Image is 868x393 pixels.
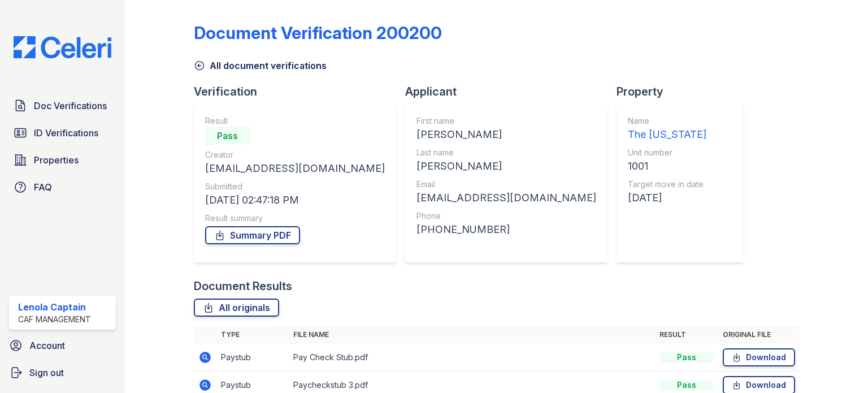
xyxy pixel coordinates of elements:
div: Result [205,115,385,127]
div: [PERSON_NAME] [416,158,596,174]
th: Original file [718,326,800,344]
div: Creator [205,149,385,161]
th: File name [289,326,655,344]
div: Document Verification 200200 [194,23,442,43]
a: ID Verifications [9,122,116,144]
a: Sign out [5,361,120,384]
div: Verification [194,84,405,100]
div: [PHONE_NUMBER] [416,222,596,237]
th: Result [655,326,718,344]
div: CAF Management [18,314,91,325]
div: Last name [416,147,596,158]
span: ID Verifications [34,126,98,140]
div: First name [416,115,596,127]
a: All originals [194,299,279,317]
a: Download [723,348,795,366]
div: Email [416,179,596,190]
div: Target move in date [628,179,706,190]
div: Pass [659,352,714,363]
span: Sign out [29,366,64,379]
a: Doc Verifications [9,94,116,117]
div: Unit number [628,147,706,158]
div: 1001 [628,158,706,174]
td: Paystub [216,344,289,372]
span: Doc Verifications [34,99,107,113]
div: Name [628,115,706,127]
div: [EMAIL_ADDRESS][DOMAIN_NAME] [416,190,596,206]
div: [DATE] 02:47:18 PM [205,192,385,208]
div: [EMAIL_ADDRESS][DOMAIN_NAME] [205,161,385,176]
div: Submitted [205,181,385,192]
div: Pass [659,379,714,391]
th: Type [216,326,289,344]
div: [PERSON_NAME] [416,127,596,142]
div: Result summary [205,213,385,224]
a: Name The [US_STATE] [628,115,706,142]
span: FAQ [34,180,52,194]
div: Lenola Captain [18,300,91,314]
a: All document verifications [194,59,327,72]
div: Applicant [405,84,617,100]
a: FAQ [9,176,116,198]
a: Properties [9,149,116,171]
div: Pass [205,127,250,145]
td: Pay Check Stub.pdf [289,344,655,372]
a: Summary PDF [205,226,300,244]
a: Account [5,334,120,357]
span: Properties [34,153,79,167]
div: [DATE] [628,190,706,206]
div: Phone [416,210,596,222]
div: The [US_STATE] [628,127,706,142]
span: Account [29,339,65,352]
img: CE_Logo_Blue-a8612792a0a2168367f1c8372b55b34899dd931a85d93a1a3d3e32e68fde9ad4.png [5,36,120,58]
div: Property [617,84,752,100]
div: Document Results [194,278,292,294]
